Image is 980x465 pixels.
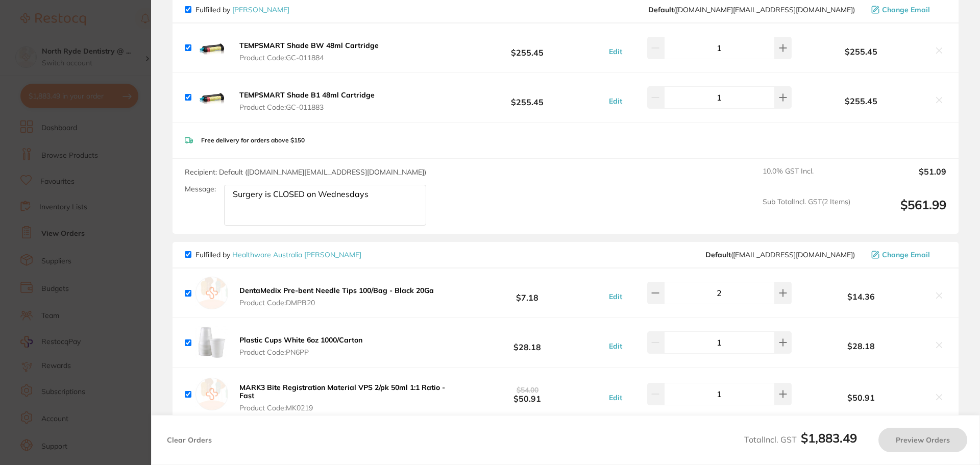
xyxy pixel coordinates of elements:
button: MARK3 Bite Registration Material VPS 2/pk 50ml 1:1 Ratio - Fast Product Code:MK0219 [236,383,451,412]
b: $255.45 [794,47,928,56]
output: $561.99 [859,198,946,226]
span: Product Code: MK0219 [239,404,448,412]
span: $54.00 [517,385,538,395]
img: ZmZ4cm5vOA [195,326,228,359]
span: Product Code: PN6PP [239,348,362,356]
button: TEMPSMART Shade BW 48ml Cartridge Product Code:GC-011884 [236,41,382,62]
span: 10.0 % GST Incl. [763,167,850,189]
button: Change Email [868,250,946,259]
button: Plastic Cups White 6oz 1000/Carton Product Code:PN6PP [236,335,365,357]
button: Edit [606,47,625,56]
label: Message: [185,185,216,193]
b: $255.45 [451,88,603,107]
span: Product Code: GC-011884 [239,54,379,62]
button: Edit [606,292,625,301]
span: Product Code: GC-011883 [239,103,375,111]
output: $51.09 [859,167,946,189]
button: Edit [606,341,625,351]
button: Clear Orders [164,428,215,452]
img: empty.jpg [195,378,228,410]
button: Edit [606,96,625,106]
b: $1,883.49 [801,430,857,446]
span: Recipient: Default ( [DOMAIN_NAME][EMAIL_ADDRESS][DOMAIN_NAME] ) [185,167,426,177]
button: Change Email [868,5,946,14]
span: info@healthwareaustralia.com.au [705,251,855,259]
a: [PERSON_NAME] [232,5,289,14]
p: Free delivery for orders above $150 [201,137,305,144]
button: DentaMedix Pre-bent Needle Tips 100/Bag - Black 20Ga Product Code:DMPB20 [236,286,437,307]
img: eG1xazQwdg [195,32,228,64]
span: customer.care@henryschein.com.au [648,6,855,14]
a: Healthware Australia [PERSON_NAME] [232,250,361,259]
b: TEMPSMART Shade BW 48ml Cartridge [239,41,379,50]
b: Default [648,5,674,14]
b: $28.18 [451,333,603,352]
p: Fulfilled by [195,251,361,259]
b: $50.91 [451,385,603,404]
span: Change Email [882,6,930,14]
button: Preview Orders [878,428,967,452]
p: Fulfilled by [195,6,289,14]
span: Product Code: DMPB20 [239,299,434,307]
img: eW9kd2dwMA [195,81,228,114]
textarea: Surgery is CLOSED on Wednesdays [224,185,426,226]
b: Default [705,250,731,259]
button: Edit [606,393,625,402]
b: $50.91 [794,393,928,402]
b: DentaMedix Pre-bent Needle Tips 100/Bag - Black 20Ga [239,286,434,295]
b: MARK3 Bite Registration Material VPS 2/pk 50ml 1:1 Ratio - Fast [239,383,445,400]
span: Sub Total Incl. GST ( 2 Items) [763,198,850,226]
b: Plastic Cups White 6oz 1000/Carton [239,335,362,345]
span: Total Incl. GST [744,434,857,445]
b: $14.36 [794,292,928,301]
span: Change Email [882,251,930,259]
b: TEMPSMART Shade B1 48ml Cartridge [239,90,375,100]
button: TEMPSMART Shade B1 48ml Cartridge Product Code:GC-011883 [236,90,378,112]
b: $7.18 [451,284,603,303]
img: empty.jpg [195,277,228,309]
b: $255.45 [794,96,928,106]
b: $28.18 [794,341,928,351]
b: $255.45 [451,38,603,57]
